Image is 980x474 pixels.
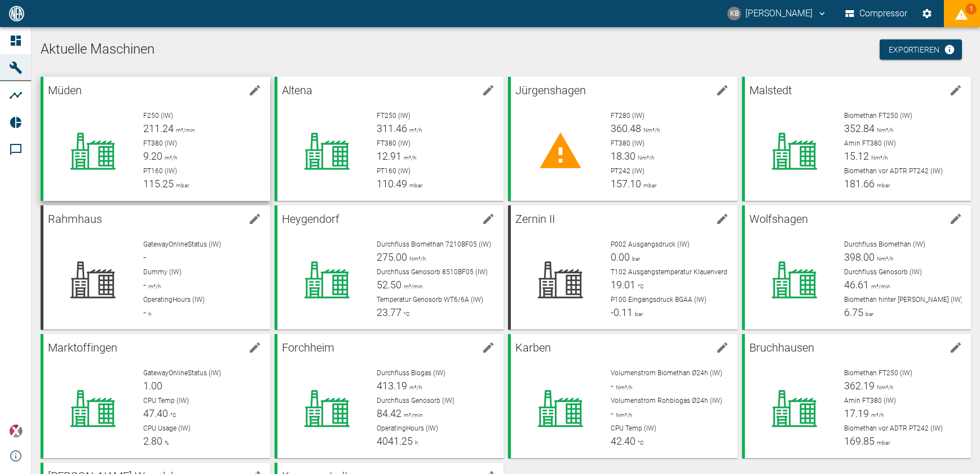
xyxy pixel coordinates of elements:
button: edit machine [244,336,266,359]
span: mbar [875,440,890,446]
span: °C [168,412,176,418]
a: Rahmhausedit machineGatewayOnlineStatus (IW)-Dummy (IW)-m³/hOperatingHours (IW)-h [41,205,270,330]
span: -0.11 [611,306,633,318]
button: Compressor [843,3,910,24]
span: Nm³/h [875,256,893,262]
span: °C [401,311,410,317]
span: Heygendorf [282,212,339,226]
span: 42.40 [611,435,635,447]
span: GatewayOnlineStatus (IW) [143,369,221,377]
span: m³/min [401,283,423,289]
span: 1 [965,3,977,15]
a: Müdenedit machineF250 (IW)211.24m³/minFT380 (IW)9.20m³/hPT160 (IW)115.25mbar [41,77,270,201]
a: Altenaedit machineFT250 (IW)311.46m³/hFT380 (IW)12.91m³/hPT160 (IW)110.49mbar [275,77,504,201]
a: Bruchhausenedit machineBiomethan FT250 (IW)362.19Nm³/hAmin FT380 (IW)17.19m³/hBiomethan vor ADTR ... [742,334,972,458]
span: Nm³/h [875,127,893,133]
span: - [611,407,613,419]
span: PT160 (IW) [377,167,410,175]
span: Durchfluss Genosorb (IW) [844,268,922,276]
span: bar [863,311,873,317]
span: 47.40 [143,407,168,419]
span: 6.75 [844,306,863,318]
button: edit machine [711,336,734,359]
span: Durchfluss Genosorb 8510BF05 (IW) [377,268,488,276]
span: m³/h [869,412,884,418]
span: FT380 (IW) [611,139,644,147]
span: Biomethan vor ADTR PT242 (IW) [844,424,943,432]
span: Nm³/h [407,256,426,262]
span: CPU Temp (IW) [143,397,189,405]
span: 211.24 [143,122,174,134]
a: Zernin IIedit machineP002 Ausgangsdruck (IW)0.00barT102 Ausgangstemperatur Klauenverdichter (IW)1... [508,205,738,330]
span: 9.20 [143,150,162,162]
a: Marktoffingenedit machineGatewayOnlineStatus (IW)1.00CPU Temp (IW)47.40°CCPU Usage (IW)2.80% [41,334,270,458]
span: Jürgenshagen [515,84,586,97]
span: 157.10 [611,178,641,190]
button: Einstellungen [917,3,937,24]
button: edit machine [944,336,967,359]
span: 46.61 [844,279,869,291]
span: PT160 (IW) [143,167,177,175]
span: 360.48 [611,122,641,134]
span: m³/h [146,283,161,289]
span: Amin FT380 (IW) [844,397,896,405]
span: Biomethan vor ADTR PT242 (IW) [844,167,943,175]
span: Volumenstrom Biomethan Ø24h (IW) [611,369,722,377]
span: m³/h [401,155,416,161]
span: Durchfluss Genosorb (IW) [377,397,454,405]
span: Nm³/h [635,155,654,161]
span: 0.00 [611,251,630,263]
span: 15.12 [844,150,869,162]
span: CPU Temp (IW) [611,424,656,432]
span: - [143,306,146,318]
span: Temperatur Genosorb WT6/6A (IW) [377,296,483,304]
button: edit machine [244,208,266,230]
span: FT380 (IW) [143,139,177,147]
span: Marktoffingen [48,341,117,354]
button: edit machine [944,208,967,230]
span: h [146,311,151,317]
a: Forchheimedit machineDurchfluss Biogas (IW)413.19m³/hDurchfluss Genosorb (IW)84.42m³/minOperating... [275,334,504,458]
span: 19.01 [611,279,635,291]
button: edit machine [477,336,500,359]
span: m³/min [401,412,423,418]
span: Karben [515,341,551,354]
a: Heygendorfedit machineDurchfluss Biomethan 7210BF05 (IW)275.00Nm³/hDurchfluss Genosorb 8510BF05 (... [275,205,504,330]
span: mbar [875,182,890,188]
img: logo [8,6,25,21]
span: FT250 (IW) [377,112,410,120]
span: 181.66 [844,178,875,190]
button: edit machine [477,208,500,230]
span: % [162,440,169,446]
span: Altena [282,84,312,97]
span: mbar [407,182,422,188]
span: Müden [48,84,82,97]
span: F250 (IW) [143,112,173,120]
span: 311.46 [377,122,407,134]
span: 362.19 [844,380,875,392]
span: 2.80 [143,435,162,447]
span: Malstedt [749,84,792,97]
span: Volumenstrom Rohbiogas Ø24h (IW) [611,397,722,405]
span: P002 Ausgangsdruck (IW) [611,240,690,248]
span: 4041.25 [377,435,413,447]
span: Biomethan FT250 (IW) [844,369,912,377]
span: Wolfshagen [749,212,808,226]
span: FT280 (IW) [611,112,644,120]
span: bar [630,256,640,262]
span: Durchfluss Biomethan 7210BF05 (IW) [377,240,491,248]
span: PT242 (IW) [611,167,644,175]
span: m³/min [174,127,195,133]
a: Wolfshagenedit machineDurchfluss Biomethan (IW)398.00Nm³/hDurchfluss Genosorb (IW)46.61m³/minBiom... [742,205,972,330]
button: edit machine [244,79,266,102]
span: CPU Usage (IW) [143,424,191,432]
span: GatewayOnlineStatus (IW) [143,240,221,248]
span: FT380 (IW) [377,139,410,147]
span: 52.50 [377,279,401,291]
img: Xplore Logo [9,424,23,438]
span: 1.00 [143,380,162,392]
span: 18.30 [611,150,635,162]
span: 352.84 [844,122,875,134]
span: - [143,279,146,291]
a: Jürgenshagenedit machineFT280 (IW)360.48Nm³/hFT380 (IW)18.30Nm³/hPT242 (IW)157.10mbar [508,77,738,201]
